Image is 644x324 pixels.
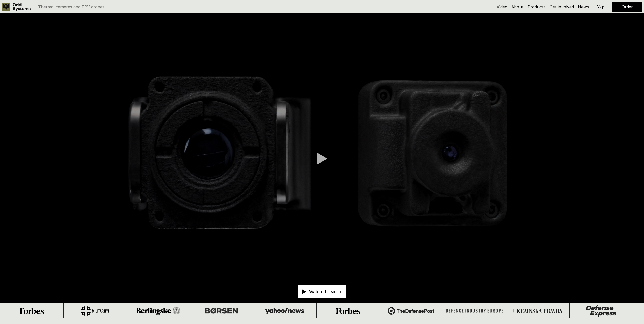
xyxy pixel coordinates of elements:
p: Watch the video [309,290,341,294]
p: Thermal cameras and FPV drones [38,5,105,9]
a: News [578,4,589,9]
a: Products [528,4,546,9]
a: Get involved [550,4,574,9]
a: Video [497,4,507,9]
a: About [511,4,524,9]
p: Укр [597,5,604,9]
a: Order [622,4,633,9]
